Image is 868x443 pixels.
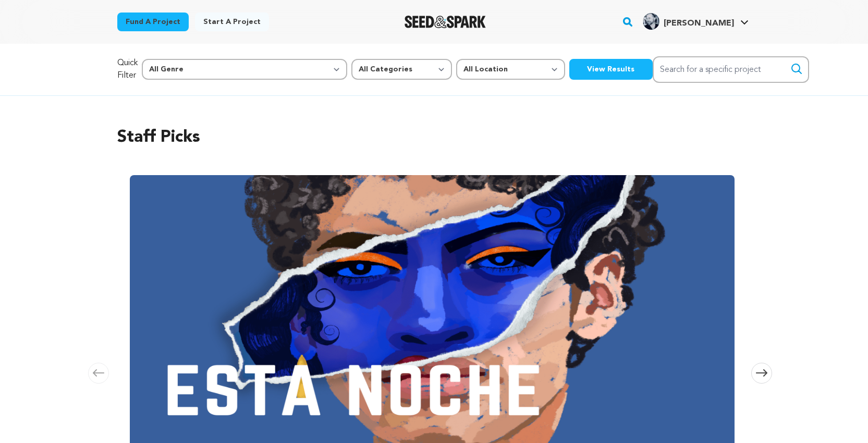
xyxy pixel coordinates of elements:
img: Seed&Spark Logo Dark Mode [405,16,486,28]
img: 91d068b09b21bed6.jpg [643,13,659,30]
div: Mark A.'s Profile [643,13,734,30]
span: [PERSON_NAME] [664,19,734,28]
a: Seed&Spark Homepage [405,16,486,28]
input: Search for a specific project [653,56,809,83]
p: Quick Filter [117,57,138,82]
h2: Staff Picks [117,125,751,150]
button: View Results [569,59,653,80]
a: Mark A.'s Profile [641,11,751,30]
a: Fund a project [117,13,189,31]
a: Start a project [195,13,269,31]
span: Mark A.'s Profile [641,11,751,33]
